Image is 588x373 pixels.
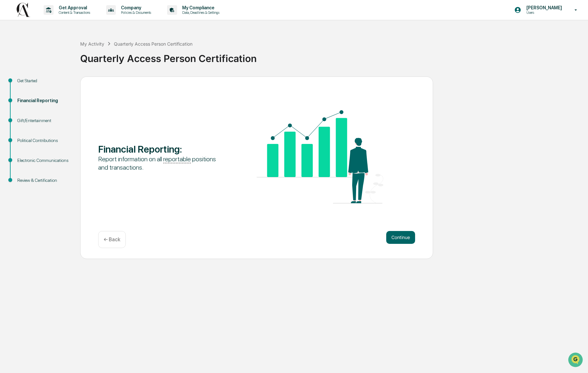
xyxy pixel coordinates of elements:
[64,150,78,155] span: Pylon
[47,123,52,128] div: 🗄️
[109,92,117,100] button: Start new chat
[53,122,80,129] span: Attestations
[521,10,565,15] p: Users
[386,231,415,244] button: Continue
[17,77,70,84] div: Get Started
[6,90,18,102] img: 1746055101610-c473b297-6a78-478c-a979-82029cc54cd1
[4,120,44,131] a: 🖐️Preclearance
[17,117,70,124] div: Gift/Entertainment
[17,177,70,184] div: Review & Certification
[567,352,585,369] iframe: Open customer support
[116,5,154,10] p: Company
[163,155,191,163] u: reportable
[17,157,70,164] div: Electronic Communications
[17,97,70,104] div: Financial Reporting
[44,120,82,131] a: 🗄️Attestations
[22,97,81,102] div: We're available if you need us!
[54,10,93,15] p: Content & Transactions
[114,41,192,47] div: Quarterly Access Person Certification
[6,135,12,140] div: 🔎
[521,5,565,10] p: [PERSON_NAME]
[104,236,120,243] p: ← Back
[22,90,105,97] div: Start new chat
[80,41,104,47] div: My Activity
[98,155,225,172] div: Report information on all positions and transactions.
[13,134,40,141] span: Data Lookup
[80,48,585,64] div: Quarterly Access Person Certification
[177,10,223,15] p: Data, Deadlines & Settings
[17,137,70,144] div: Political Contributions
[116,10,154,15] p: Policies & Documents
[4,132,43,143] a: 🔎Data Lookup
[13,122,41,129] span: Preclearance
[54,5,93,10] p: Get Approval
[257,110,383,203] img: Financial Reporting
[15,3,31,17] img: logo
[6,35,19,48] img: Greenboard
[45,150,78,155] a: Powered byPylon
[98,143,225,155] div: Financial Reporting :
[177,5,223,10] p: My Compliance
[6,55,117,65] p: How can we help?
[6,123,12,128] div: 🖐️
